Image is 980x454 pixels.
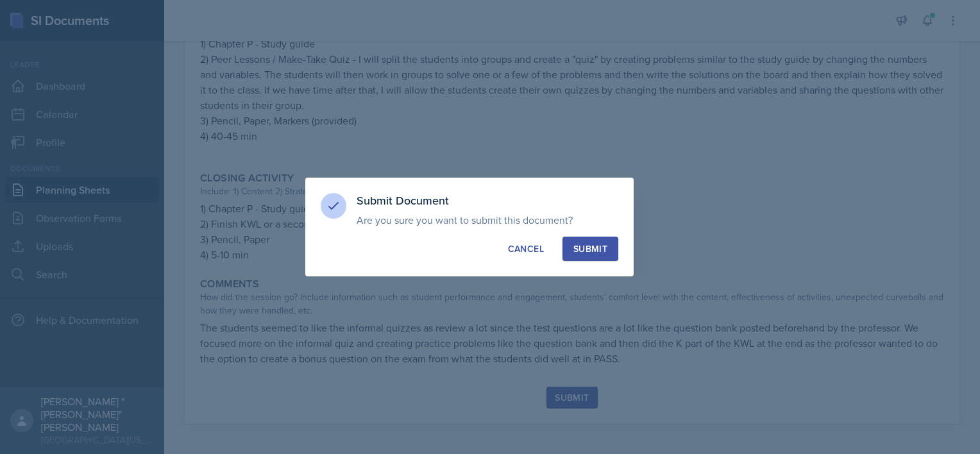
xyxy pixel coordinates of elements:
[508,242,544,255] div: Cancel
[497,237,555,261] button: Cancel
[357,214,618,226] p: Are you sure you want to submit this document?
[357,193,618,208] h3: Submit Document
[573,242,607,255] div: Submit
[562,237,618,261] button: Submit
